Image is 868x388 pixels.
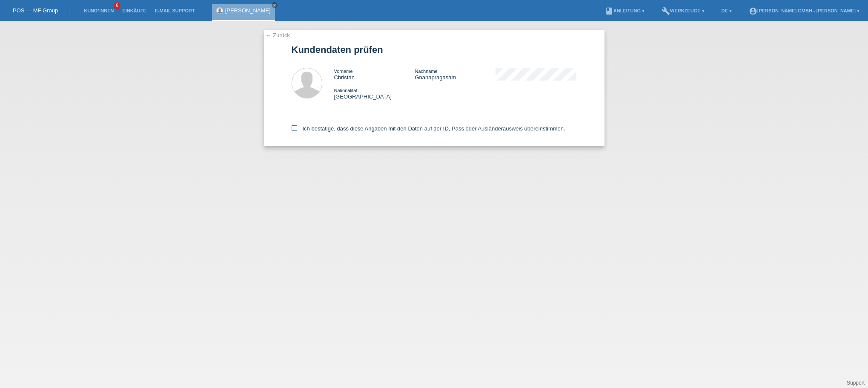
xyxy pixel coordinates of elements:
div: [GEOGRAPHIC_DATA] [334,87,415,100]
h1: Kundendaten prüfen [292,44,577,55]
span: 6 [114,2,120,9]
a: Kund*innen [80,8,118,13]
i: build [662,7,670,15]
label: Ich bestätige, dass diese Angaben mit den Daten auf der ID, Pass oder Ausländerausweis übereinsti... [292,125,565,132]
i: close [272,3,277,7]
i: account_circle [749,7,757,15]
a: [PERSON_NAME] [225,7,271,14]
a: Support [847,380,865,386]
a: E-Mail Support [151,8,199,13]
a: bookAnleitung ▾ [601,8,649,13]
a: buildWerkzeuge ▾ [657,8,709,13]
a: ← Zurück [266,32,290,38]
div: Christan [334,68,415,81]
span: Nationalität [334,88,358,93]
a: close [272,2,278,8]
span: Nachname [415,69,437,74]
a: account_circle[PERSON_NAME] GmbH - [PERSON_NAME] ▾ [745,8,864,13]
i: book [605,7,613,15]
span: Vorname [334,69,353,74]
a: Einkäufe [118,8,150,13]
a: POS — MF Group [13,7,58,14]
div: Gnanapragasam [415,68,496,81]
a: DE ▾ [717,8,736,13]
